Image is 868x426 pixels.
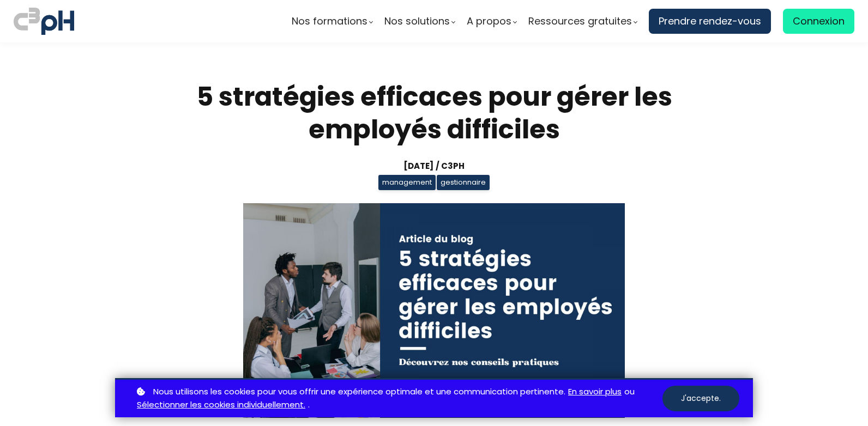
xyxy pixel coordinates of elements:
[137,398,305,412] a: Sélectionner les cookies individuellement.
[649,9,771,34] a: Prendre rendez-vous
[292,13,367,29] span: Nos formations
[153,385,565,399] span: Nous utilisons les cookies pour vous offrir une expérience optimale et une communication pertinente.
[528,13,632,29] span: Ressources gratuites
[5,402,117,426] iframe: chat widget
[378,175,436,190] span: management
[568,385,622,399] a: En savoir plus
[243,203,625,418] img: 3595b049661d3c5aed0cda0f2e23feda.jpeg
[793,13,845,29] span: Connexion
[134,385,662,412] p: ou .
[783,9,854,34] a: Connexion
[662,386,739,411] button: J'accepte.
[180,81,688,146] h1: 5 stratégies efficaces pour gérer les employés difficiles
[467,13,511,29] span: A propos
[384,13,450,29] span: Nos solutions
[180,160,688,172] div: [DATE] / C3pH
[14,5,74,37] img: logo C3PH
[659,13,761,29] span: Prendre rendez-vous
[437,175,490,190] span: gestionnaire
